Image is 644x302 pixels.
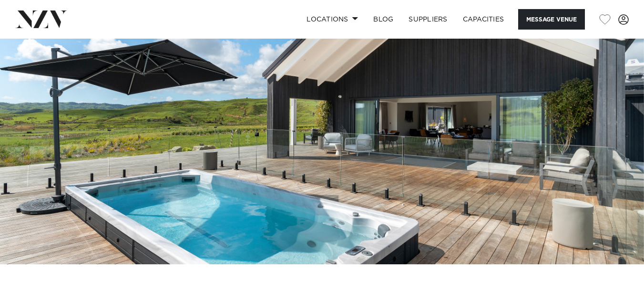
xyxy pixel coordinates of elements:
[15,10,67,28] img: nzv-logo.png
[455,9,512,30] a: Capacities
[401,9,455,30] a: SUPPLIERS
[299,9,366,30] a: Locations
[366,9,401,30] a: BLOG
[518,9,585,30] button: Message Venue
